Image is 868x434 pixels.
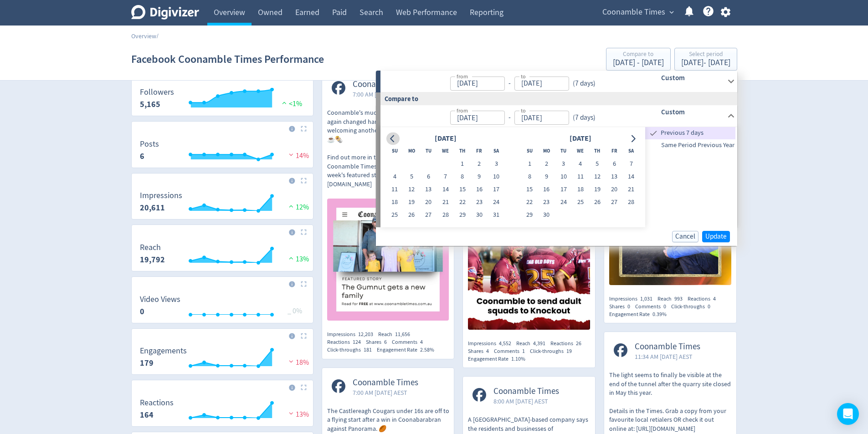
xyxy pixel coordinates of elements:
[301,384,307,390] img: Placeholder
[606,158,622,170] button: 6
[280,99,289,106] img: positive-performance.svg
[403,145,420,158] th: Monday
[708,303,710,310] span: 0
[468,355,530,363] div: Engagement Rate
[471,209,488,221] button: 30
[640,295,652,302] span: 1,031
[287,358,296,365] img: negative-performance.svg
[140,357,154,368] strong: 179
[645,139,735,151] div: Same Period Previous Year
[135,191,309,215] svg: Impressions 20,611
[623,158,640,170] button: 7
[522,347,525,355] span: 1
[606,48,671,71] button: Compare to[DATE] - [DATE]
[609,295,657,303] div: Impressions
[516,340,550,347] div: Reach
[135,347,309,371] svg: Engagements 179
[420,196,437,209] button: 20
[555,158,572,170] button: 3
[386,145,403,158] th: Sunday
[589,196,606,209] button: 26
[657,295,688,303] div: Reach
[140,346,187,356] dt: Engagements
[287,255,309,264] span: 13%
[713,295,716,302] span: 4
[635,352,700,361] span: 11:34 AM [DATE] AEST
[555,145,572,158] th: Tuesday
[301,281,307,287] img: Placeholder
[420,346,434,353] span: 2.58%
[471,158,488,170] button: 2
[380,127,737,227] div: from-to(7 days)Custom
[521,145,538,158] th: Sunday
[609,311,672,318] div: Engagement Rate
[437,145,454,158] th: Wednesday
[386,183,403,196] button: 11
[572,183,589,196] button: 18
[488,145,505,158] th: Saturday
[131,32,156,40] a: Overview
[140,294,180,305] dt: Video Views
[567,133,594,145] div: [DATE]
[659,128,735,138] span: Previous 7 days
[395,331,410,338] span: 11,656
[437,209,454,221] button: 28
[358,331,373,338] span: 12,203
[140,190,182,201] dt: Impressions
[589,183,606,196] button: 19
[386,196,403,209] button: 18
[327,331,378,338] div: Impressions
[538,170,555,183] button: 9
[454,209,471,221] button: 29
[463,70,595,332] a: Coonamble Times8:00 AM [DATE] AESTThe '2829 Boys' have come a long way since they were founded ar...
[437,170,454,183] button: 7
[702,231,730,242] button: Update
[538,158,555,170] button: 2
[376,92,737,105] div: Compare to
[661,107,724,117] h6: Custom
[156,32,159,40] span: /
[386,209,403,221] button: 25
[403,209,420,221] button: 26
[606,145,622,158] th: Friday
[589,158,606,170] button: 5
[572,145,589,158] th: Wednesday
[494,347,530,355] div: Comments
[287,203,296,209] img: positive-performance.svg
[457,72,468,80] label: from
[287,358,309,367] span: 18%
[530,347,577,355] div: Click-throughs
[454,145,471,158] th: Thursday
[420,170,437,183] button: 6
[135,140,309,164] svg: Posts 6
[674,295,683,302] span: 993
[287,255,296,261] img: positive-performance.svg
[140,254,165,265] strong: 19,792
[280,99,302,108] span: <1%
[140,99,160,110] strong: 5,165
[505,112,514,123] div: -
[645,127,735,151] nav: presets
[384,338,387,346] span: 6
[135,398,309,423] svg: Reactions 164
[287,410,309,419] span: 13%
[486,347,489,355] span: 4
[623,145,640,158] th: Saturday
[301,333,307,339] img: Placeholder
[533,340,545,347] span: 4,391
[287,151,296,158] img: negative-performance.svg
[572,196,589,209] button: 25
[589,170,606,183] button: 12
[140,87,174,97] dt: Followers
[131,45,324,74] h1: Facebook Coonamble Times Performance
[635,303,671,311] div: Comments
[420,209,437,221] button: 27
[635,342,700,352] span: Coonamble Times
[377,346,439,354] div: Engagement Rate
[505,78,514,89] div: -
[380,105,737,127] div: from-to(7 days)Custom
[589,145,606,158] th: Thursday
[613,51,664,59] div: Compare to
[652,311,667,318] span: 0.39%
[437,196,454,209] button: 21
